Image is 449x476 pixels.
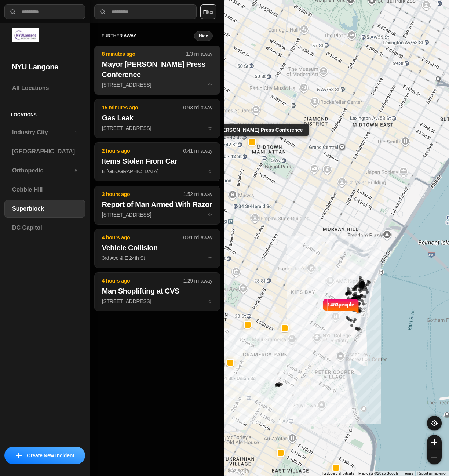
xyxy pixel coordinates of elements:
small: Hide [199,33,208,39]
button: 4 hours ago1.29 mi awayMan Shoplifting at CVS[STREET_ADDRESS]star [94,272,220,311]
button: 3 hours ago1.52 mi awayReport of Man Armed With Razor[STREET_ADDRESS]star [94,186,220,225]
p: E [GEOGRAPHIC_DATA] [102,168,212,175]
a: 3 hours ago1.52 mi awayReport of Man Armed With Razor[STREET_ADDRESS]star [94,211,220,218]
p: 1 [74,129,77,136]
button: Mayor [PERSON_NAME] Press Conference [248,138,256,146]
span: star [208,298,212,304]
button: Keyboard shortcuts [322,471,354,476]
a: 4 hours ago1.29 mi awayMan Shoplifting at CVS[STREET_ADDRESS]star [94,298,220,304]
p: 1.52 mi away [183,190,212,198]
p: 8 minutes ago [102,50,186,58]
p: 1.29 mi away [183,277,212,284]
h3: All Locations [12,84,77,92]
button: Filter [200,4,216,19]
img: search [9,8,17,15]
span: star [208,125,212,131]
button: 8 minutes ago1.3 mi awayMayor [PERSON_NAME] Press Conference[STREET_ADDRESS]star [94,46,220,95]
img: notch [354,298,360,314]
p: 1.3 mi away [186,50,212,58]
p: 0.41 mi away [183,147,212,155]
a: Superblock [4,200,85,218]
div: Mayor [PERSON_NAME] Press Conference [196,124,309,136]
h3: Superblock [12,204,77,213]
button: 4 hours ago0.81 mi awayVehicle Collision3rd Ave & E 24th Ststar [94,229,220,268]
h2: NYU Langone [12,62,78,72]
button: 15 minutes ago0.93 mi awayGas Leak[STREET_ADDRESS]star [94,99,220,138]
span: star [208,82,212,88]
h3: Orthopedic [12,166,74,175]
a: Industry City1 [4,124,85,141]
button: iconCreate New Incident [4,447,85,464]
h3: Cobble Hill [12,185,77,194]
span: Map data ©2025 Google [358,471,398,475]
p: 0.81 mi away [183,234,212,241]
img: zoom-out [431,454,437,460]
h5: further away [102,33,194,39]
img: icon [16,453,22,458]
span: star [208,168,212,174]
img: zoom-in [431,439,437,445]
p: 5 [74,167,77,174]
p: 1453 people [327,301,354,317]
a: Report a map error [417,471,447,475]
a: Orthopedic5 [4,162,85,179]
p: 0.93 mi away [183,104,212,111]
h2: Items Stolen From Car [102,156,212,166]
h2: Report of Man Armed With Razor [102,199,212,210]
button: zoom-out [427,450,442,464]
p: 15 minutes ago [102,104,183,111]
p: [STREET_ADDRESS] [102,298,212,305]
button: zoom-in [427,435,442,450]
p: Create New Incident [27,452,74,459]
h2: Mayor [PERSON_NAME] Press Conference [102,59,212,80]
a: All Locations [4,79,85,97]
img: Google [226,466,251,476]
h2: Gas Leak [102,113,212,123]
h2: Man Shoplifting at CVS [102,286,212,296]
a: [GEOGRAPHIC_DATA] [4,143,85,160]
button: recenter [427,416,442,430]
a: 2 hours ago0.41 mi awayItems Stolen From CarE [GEOGRAPHIC_DATA]star [94,168,220,174]
h5: Locations [4,103,85,124]
p: [STREET_ADDRESS] [102,211,212,218]
a: Open this area in Google Maps (opens a new window) [226,466,251,476]
span: star [208,212,212,218]
p: 4 hours ago [102,234,183,241]
a: 4 hours ago0.81 mi awayVehicle Collision3rd Ave & E 24th Ststar [94,255,220,261]
p: [STREET_ADDRESS] [102,81,212,88]
h2: Vehicle Collision [102,243,212,253]
a: Cobble Hill [4,181,85,199]
a: Terms (opens in new tab) [403,471,413,475]
img: logo [12,28,39,42]
p: 2 hours ago [102,147,183,155]
h3: DC Capitol [12,224,77,232]
button: Hide [194,31,213,41]
a: 8 minutes ago1.3 mi awayMayor [PERSON_NAME] Press Conference[STREET_ADDRESS]star [94,81,220,88]
img: recenter [431,420,438,426]
p: [STREET_ADDRESS] [102,124,212,132]
img: notch [322,298,327,314]
span: star [208,255,212,261]
a: 15 minutes ago0.93 mi awayGas Leak[STREET_ADDRESS]star [94,125,220,131]
p: 3 hours ago [102,190,183,198]
img: search [99,8,106,15]
p: 4 hours ago [102,277,183,284]
h3: Industry City [12,128,74,137]
button: 2 hours ago0.41 mi awayItems Stolen From CarE [GEOGRAPHIC_DATA]star [94,142,220,181]
a: DC Capitol [4,219,85,237]
h3: [GEOGRAPHIC_DATA] [12,147,77,156]
p: 3rd Ave & E 24th St [102,254,212,262]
